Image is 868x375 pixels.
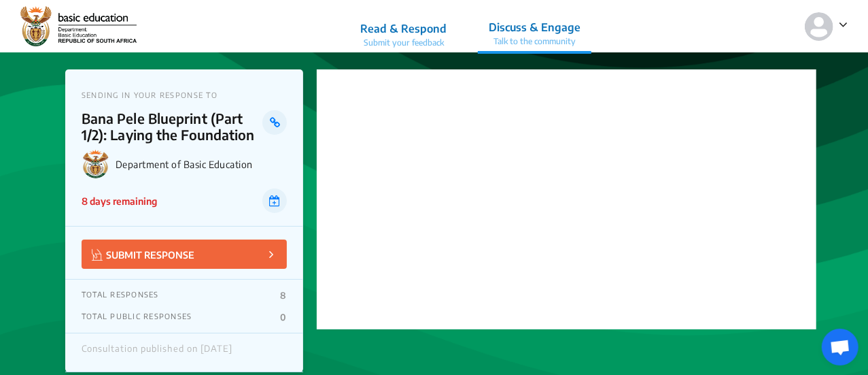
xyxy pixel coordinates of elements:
img: Department of Basic Education logo [82,150,110,178]
img: Vector.jpg [92,249,103,261]
p: TOTAL RESPONSES [82,290,159,301]
p: 0 [280,312,286,323]
p: 8 [280,290,286,301]
p: Read & Respond [360,20,447,37]
div: Open chat [822,329,858,365]
img: person-default.svg [805,12,833,41]
div: Consultation published on [DATE] [82,344,232,361]
p: Department of Basic Education [116,159,287,170]
p: 8 days remaining [82,194,157,208]
p: Discuss & Engage [489,19,580,35]
p: Talk to the community [489,35,580,48]
p: SENDING IN YOUR RESPONSE TO [82,91,287,99]
p: TOTAL PUBLIC RESPONSES [82,312,192,323]
p: SUBMIT RESPONSE [92,246,194,262]
p: Submit your feedback [360,37,447,49]
img: r3bhv9o7vttlwasn7lg2llmba4yf [20,6,137,47]
iframe: Disqus [320,73,813,322]
p: Bana Pele Blueprint (Part 1/2): Laying the Foundation [82,110,263,143]
button: SUBMIT RESPONSE [82,240,287,269]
